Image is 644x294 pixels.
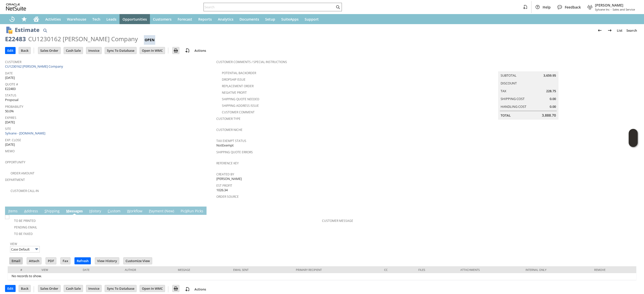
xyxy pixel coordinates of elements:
span: Oracle Guided Learning Widget. To move around, please hold and drag [629,138,638,147]
img: add-record.svg [184,286,190,292]
a: Negative Profit [222,90,247,95]
input: View History [95,258,119,264]
a: Sylvane - [DOMAIN_NAME] [5,131,47,135]
span: S [45,209,47,213]
input: Edit [5,47,15,54]
input: Cash Sale [64,285,83,292]
span: k [185,209,187,213]
input: Cash Sale [64,47,83,54]
span: Feedback [565,5,581,10]
a: Total [501,113,511,118]
input: Fax [61,258,70,264]
caption: Summary [498,63,558,71]
div: Primary Recipient [296,268,377,272]
span: 3,888.70 [542,113,556,118]
span: [DATE] [5,75,15,80]
div: Internal Only [526,268,587,272]
a: Subtotal [501,73,516,78]
span: W [127,209,130,213]
a: Customer Comments / Special Instructions [216,60,287,64]
img: Next [607,27,613,33]
input: Open In WMC [140,285,165,292]
a: Tech [89,14,103,24]
a: Activities [42,14,64,24]
div: Open [144,35,155,45]
span: Leads [106,17,116,22]
a: Expires [5,116,16,120]
a: Custom [106,209,122,214]
a: Warehouse [64,14,89,24]
img: Print [173,285,179,291]
a: Discount [501,81,517,85]
a: History [88,209,102,214]
svg: Shortcuts [21,16,27,22]
a: CU1230162 [PERSON_NAME] Company [5,64,64,69]
span: [PERSON_NAME] [216,176,242,181]
a: Leads [103,14,119,24]
a: PickRun Picks [179,209,205,214]
span: NotExempt [216,143,234,148]
a: List [615,26,624,34]
a: Department [5,178,25,182]
span: 50.0% [5,109,14,114]
a: Workflow [126,209,144,214]
span: Proposal [5,97,18,102]
img: Unchecked [5,215,9,219]
input: Sync To Database [105,47,136,54]
h1: Estimate [15,26,39,34]
span: Setup [265,17,275,22]
a: Items [7,209,19,214]
input: Print [173,47,179,54]
span: 0.00 [550,104,556,109]
span: P [149,209,151,213]
svg: Recent Records [9,16,15,22]
input: Edit [5,285,15,292]
a: Customer Comment [222,110,255,114]
a: To Be Faxed [14,232,33,236]
span: Sales and Service [613,8,635,11]
a: Customer Call-in [11,189,39,193]
a: Actions [192,287,208,291]
a: Recent Records [6,14,18,24]
span: [DATE] [5,142,15,147]
a: Actions [192,48,208,53]
div: Message [178,268,226,272]
a: Customer Message [322,219,353,223]
span: C [108,209,110,213]
a: Payment (New) [148,209,175,214]
input: PDF [46,258,56,264]
span: Customers [153,17,172,22]
a: Order Source [216,194,239,199]
iframe: Click here to launch Oracle Guided Learning Help Panel [629,129,638,147]
a: Opportunities [119,14,150,24]
a: Shipping Cost [501,96,525,101]
td: No records to show. [8,273,636,280]
input: Open In WMC [140,47,165,54]
a: Setup [262,14,278,24]
span: Support [305,17,319,22]
a: Tax Exempt Status [216,139,246,143]
input: Customize View [124,258,152,264]
span: 1026.34 [216,188,228,192]
img: More Options [34,246,39,252]
input: Back [19,47,30,54]
div: Attachments [460,268,518,272]
a: Documents [236,14,262,24]
input: Case Default [10,246,40,253]
svg: logo [6,4,26,11]
a: Date [5,71,13,75]
img: Previous [597,27,603,33]
a: Reports [195,14,215,24]
a: Forecast [175,14,195,24]
span: Opportunities [123,17,147,22]
img: Quick Find [42,27,48,33]
div: CU1230162 [PERSON_NAME] Company [28,35,138,43]
a: Customers [150,14,175,24]
span: 3,659.95 [543,73,556,78]
div: Author [125,268,170,272]
svg: Home [33,16,39,22]
a: Created By [216,172,234,176]
span: Documents [239,17,259,22]
svg: Search [335,4,341,10]
a: Shipping Address Issue [222,104,259,108]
